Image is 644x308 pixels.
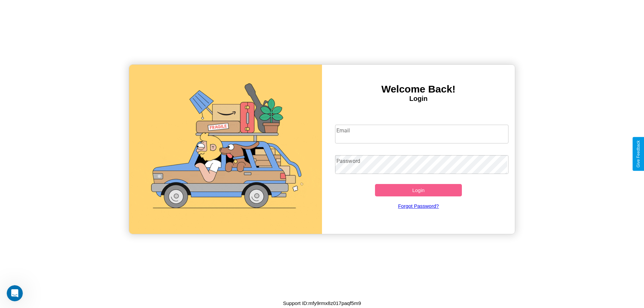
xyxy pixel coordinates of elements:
[283,299,361,308] p: Support ID: mfy9rmx8z017paqf5m9
[332,196,505,215] a: Forgot Password?
[322,83,515,95] h3: Welcome Back!
[129,65,322,234] img: gif
[636,140,641,168] div: Give Feedback
[7,285,23,301] iframe: Intercom live chat
[322,95,515,103] h4: Login
[375,184,462,196] button: Login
